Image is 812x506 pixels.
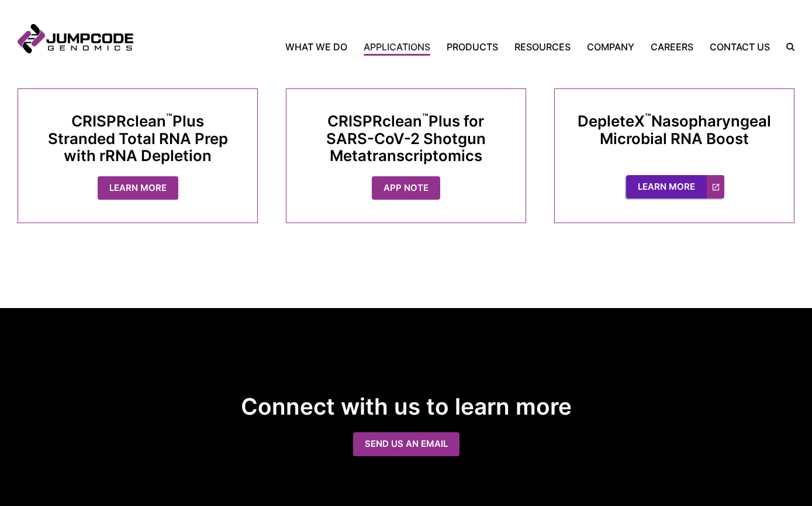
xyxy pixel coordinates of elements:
[422,111,429,123] sup: ™
[438,40,506,54] a: Products
[626,175,724,199] a: Learn More
[353,432,459,456] a: send us an email
[702,40,778,54] a: Contact Us
[645,111,651,123] sup: ™
[166,111,172,123] sup: ™
[578,112,771,147] h3: DepleteX Nasopharyngeal Microbial RNA Boost
[579,40,642,54] a: Company
[133,40,778,54] nav: Primary Navigation
[285,40,355,54] a: What We Do
[372,176,440,200] a: App Note
[355,40,438,54] a: Applications
[98,176,178,200] a: Learn More
[642,40,702,54] a: Careers
[506,40,579,54] a: Resources
[778,43,794,51] label: Search the site.
[18,392,794,420] h2: Connect with us to learn more
[309,112,503,165] h3: CRISPRclean Plus for SARS-CoV-2 Shotgun Metatranscriptomics
[41,112,234,165] h3: CRISPRclean Plus Stranded Total RNA Prep with rRNA Depletion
